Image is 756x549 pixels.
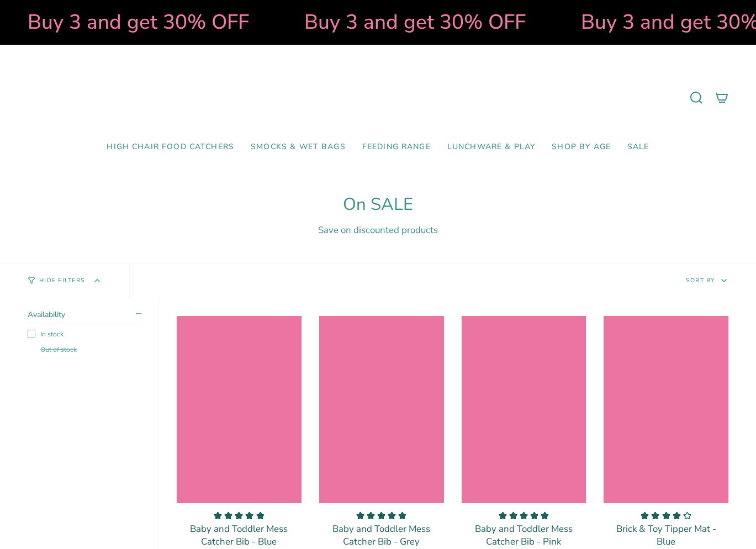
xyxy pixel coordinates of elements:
[354,134,439,160] a: Feeding Range
[177,316,302,503] a: Baby and Toddler Mess Catcher Bib - Blue
[686,276,715,284] span: Sort by
[28,309,141,323] summary: Availability
[28,224,728,236] div: Save on discounted products
[39,278,85,284] span: Hide Filters
[319,316,444,503] a: Baby and Toddler Mess Catcher Bib - Grey
[615,522,717,548] p: Brick & Toy Tipper Mat - Blue
[627,142,649,152] span: SALE
[242,134,354,160] a: Smocks & Wet Bags
[552,142,611,152] span: Shop by Age
[283,61,473,134] a: Mumma’s Little Helpers
[330,522,433,548] p: Baby and Toddler Mess Catcher Bib - Grey
[462,316,586,503] a: Baby and Toddler Mess Catcher Bib - Pink
[447,142,535,152] span: Lunchware & Play
[28,309,65,320] span: Availability
[619,134,658,160] a: SALE
[439,134,543,160] a: Lunchware & Play
[251,142,346,152] span: Smocks & Wet Bags
[28,194,728,215] h1: On SALE
[507,8,729,36] strong: Buy 3 and get 30% OFF
[362,142,431,152] span: Feeding Range
[231,8,452,36] strong: Buy 3 and get 30% OFF
[188,522,290,548] p: Baby and Toddler Mess Catcher Bib - Blue
[473,522,575,548] p: Baby and Toddler Mess Catcher Bib - Pink
[604,316,728,503] a: Brick & Toy Tipper Mat - Blue
[98,134,242,160] a: High Chair Food Catchers
[28,330,141,339] label: In stock
[543,134,619,160] a: Shop by Age
[107,142,234,152] span: High Chair Food Catchers
[658,263,756,298] button: Sort by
